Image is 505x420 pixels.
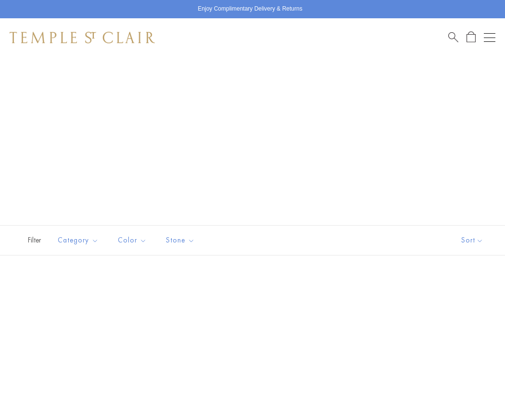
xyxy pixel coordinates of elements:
[484,32,495,43] button: Open navigation
[161,234,202,246] span: Stone
[50,229,106,251] button: Category
[198,4,302,14] p: Enjoy Complimentary Delivery & Returns
[53,234,106,246] span: Category
[113,234,154,246] span: Color
[467,31,476,43] a: Open Shopping Bag
[111,229,154,251] button: Color
[440,226,505,255] button: Show sort by
[10,32,155,43] img: Temple St. Clair
[448,31,458,43] a: Search
[159,229,202,251] button: Stone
